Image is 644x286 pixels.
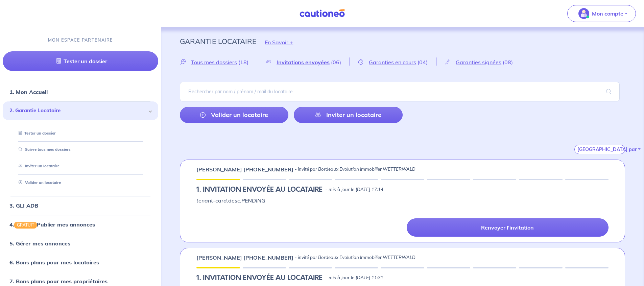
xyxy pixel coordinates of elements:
span: Garanties signées [456,59,501,66]
a: 5. Gérer mes annonces [9,240,70,247]
h5: 1.︎ INVITATION ENVOYÉE AU LOCATAIRE [196,274,323,282]
img: Cautioneo [297,9,348,18]
button: illu_account_valid_menu.svgMon compte [567,5,636,22]
p: [PERSON_NAME] [PHONE_NUMBER] [196,254,293,262]
span: (18) [238,59,248,66]
img: illu_account_valid_menu.svg [578,8,589,19]
a: 3. GLI ADB [9,202,38,209]
span: (08) [503,59,513,66]
a: Inviter un locataire [294,107,402,123]
div: 4.GRATUITPublier mes annonces [3,217,158,231]
div: state: PENDING, Context: [196,186,609,194]
span: Garanties en cours [369,59,416,66]
a: Garanties signées(08) [436,59,521,65]
div: 1. Mon Accueil [3,85,158,99]
p: - invité par Bordeaux Evolution Immobilier WETTERWALD [295,166,415,173]
a: Invitations envoyées(06) [257,59,350,65]
div: state: PENDING, Context: [196,274,609,282]
span: Tous mes dossiers [191,59,237,66]
a: Inviter un locataire [16,164,59,168]
button: En Savoir + [256,32,302,52]
h5: 1.︎ INVITATION ENVOYÉE AU LOCATAIRE [196,186,323,194]
p: - mis à jour le [DATE] 11:31 [325,275,383,281]
p: - invité par Bordeaux Evolution Immobilier WETTERWALD [295,254,415,261]
div: 5. Gérer mes annonces [3,237,158,250]
input: Rechercher par nom / prénom / mail du locataire [180,82,620,101]
span: 2. Garantie Locataire [9,107,146,115]
span: (04) [418,59,428,66]
span: search [598,82,620,101]
div: Valider un locataire [11,177,150,188]
a: 4.GRATUITPublier mes annonces [9,221,95,228]
p: [PERSON_NAME] [PHONE_NUMBER] [196,165,293,173]
button: [GEOGRAPHIC_DATA] par [574,145,625,154]
p: - mis à jour le [DATE] 17:14 [325,186,383,193]
div: 3. GLI ADB [3,198,158,212]
span: (06) [331,59,341,66]
p: Renvoyer l'invitation [481,224,534,231]
a: Suivre tous mes dossiers [16,147,71,152]
a: Valider un locataire [180,107,288,123]
a: Valider un locataire [16,180,61,185]
p: Garantie Locataire [180,35,256,47]
p: Mon compte [592,9,623,18]
a: Tester un dossier [3,51,158,71]
a: 6. Bons plans pour mes locataires [9,259,99,266]
div: 6. Bons plans pour mes locataires [3,256,158,269]
a: 1. Mon Accueil [9,89,48,95]
p: MON ESPACE PARTENAIRE [48,37,113,43]
div: Tester un dossier [11,127,150,139]
div: Inviter un locataire [11,161,150,172]
div: 2. Garantie Locataire [3,101,158,120]
a: Tester un dossier [16,130,56,135]
a: Tous mes dossiers(18) [180,59,257,65]
p: tenant-card.desc.PENDING [196,196,609,205]
a: Renvoyer l'invitation [407,218,609,237]
a: 7. Bons plans pour mes propriétaires [9,278,108,285]
div: Suivre tous mes dossiers [11,144,150,155]
a: Garanties en cours(04) [350,59,436,65]
span: Invitations envoyées [277,59,330,66]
